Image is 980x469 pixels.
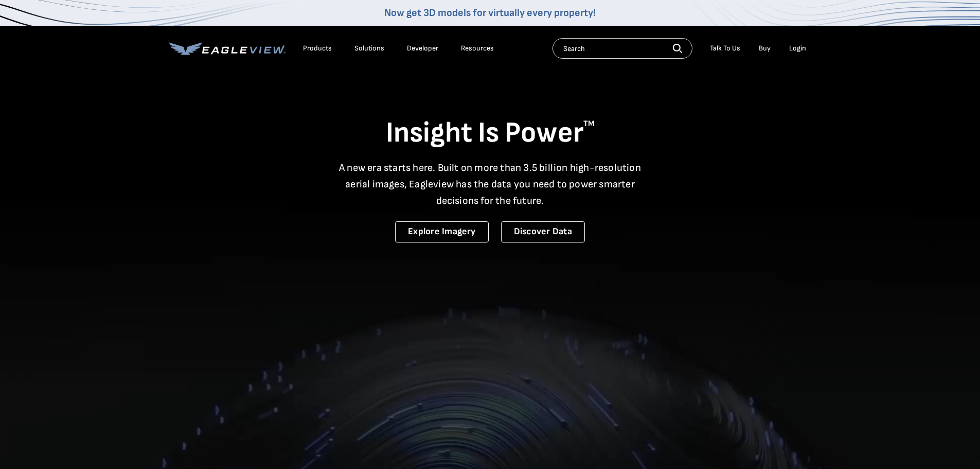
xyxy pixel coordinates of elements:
h1: Insight Is Power [169,115,811,151]
div: Login [789,44,806,53]
a: Discover Data [501,221,585,242]
div: Talk To Us [710,44,740,53]
a: Now get 3D models for virtually every property! [384,7,596,19]
div: Products [303,44,332,53]
div: Solutions [354,44,384,53]
input: Search [553,38,692,59]
a: Buy [759,44,771,53]
a: Developer [407,44,438,53]
sup: TM [583,119,595,129]
p: A new era starts here. Built on more than 3.5 billion high-resolution aerial images, Eagleview ha... [333,160,648,209]
div: Resources [461,44,494,53]
a: Explore Imagery [395,221,489,242]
